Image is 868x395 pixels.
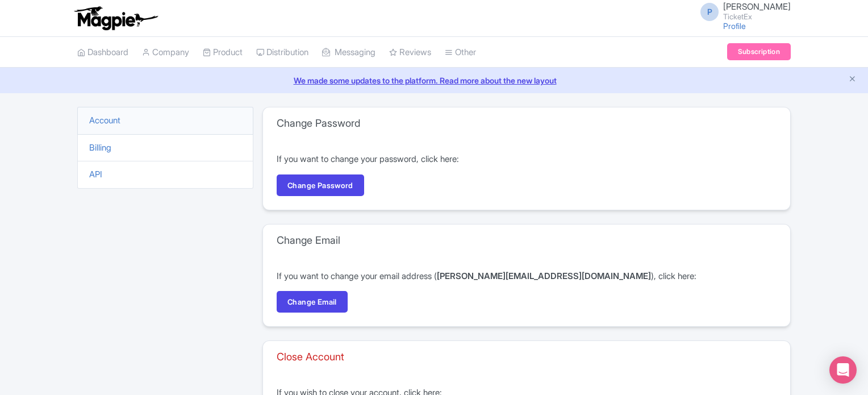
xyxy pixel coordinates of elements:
a: Product [203,37,243,68]
a: We made some updates to the platform. Read more about the new layout [7,74,861,86]
a: API [89,169,102,180]
a: Distribution [256,37,308,68]
a: Change Email [277,291,348,313]
a: Company [142,37,189,68]
span: P [700,3,719,21]
button: Close announcement [848,73,857,86]
img: logo-ab69f6fb50320c5b225c76a69d11143b.png [72,6,160,31]
h3: Close Account [277,351,344,363]
a: P [PERSON_NAME] TicketEx [694,2,791,20]
a: Dashboard [77,37,128,68]
a: Messaging [322,37,375,68]
h3: Change Password [277,117,360,130]
span: [PERSON_NAME] [723,1,791,12]
strong: [PERSON_NAME][EMAIL_ADDRESS][DOMAIN_NAME] [437,271,651,281]
h3: Change Email [277,234,340,247]
a: Billing [89,142,111,153]
a: Other [445,37,476,68]
a: Account [89,115,120,126]
a: Subscription [727,43,791,60]
p: If you want to change your password, click here: [277,153,777,166]
small: TicketEx [723,13,791,20]
a: Profile [723,21,746,31]
a: Reviews [389,37,431,68]
a: Change Password [277,174,364,196]
p: If you want to change your email address ( ), click here: [277,270,777,283]
div: Open Intercom Messenger [829,356,857,384]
